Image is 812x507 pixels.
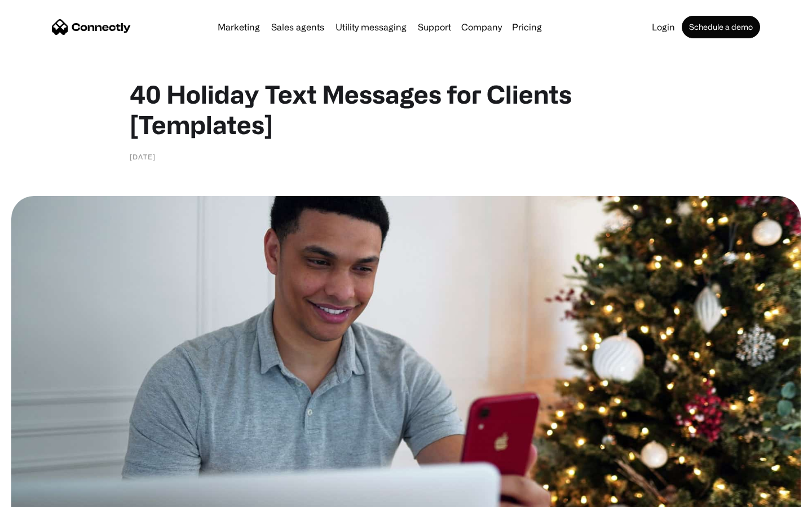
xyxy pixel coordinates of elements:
a: Login [647,23,679,32]
a: Marketing [213,23,264,32]
ul: Language list [23,487,68,503]
a: Schedule a demo [682,16,760,38]
a: Support [413,23,456,32]
a: Pricing [507,23,546,32]
aside: Language selected: English [11,487,68,503]
div: [DATE] [130,151,156,162]
a: Utility messaging [331,23,411,32]
a: Sales agents [267,23,329,32]
h1: 40 Holiday Text Messages for Clients [Templates] [130,79,682,140]
div: Company [461,19,502,35]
